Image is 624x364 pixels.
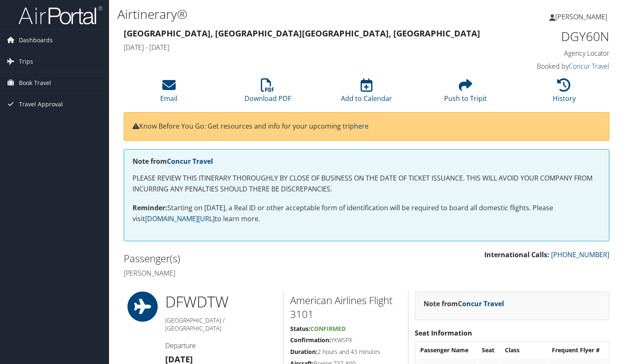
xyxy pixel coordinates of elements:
[124,251,360,266] h2: Passenger(s)
[19,51,33,72] span: Trips
[133,121,601,132] p: Know Before You Go: Get resources and info for your upcoming trip
[555,12,607,21] span: [PERSON_NAME]
[133,157,213,166] strong: Note from
[165,341,277,350] h4: Departure
[416,343,477,358] th: Passenger Name
[124,28,480,39] strong: [GEOGRAPHIC_DATA], [GEOGRAPHIC_DATA] [GEOGRAPHIC_DATA], [GEOGRAPHIC_DATA]
[290,293,402,321] h2: American Airlines Flight 3101
[415,328,472,338] strong: Seat Information
[497,62,609,71] h4: Booked by
[458,299,504,308] a: Concur Travel
[553,83,576,103] a: History
[244,83,291,103] a: Download PDF
[341,83,392,103] a: Add to Calendar
[497,49,609,58] h4: Agency Locator
[290,348,317,356] strong: Duration:
[310,325,346,333] span: Confirmed
[18,5,102,25] img: airportal-logo.png
[478,343,500,358] th: Seat
[124,268,360,278] h4: [PERSON_NAME]
[167,157,213,166] a: Concur Travel
[117,5,450,23] h1: Airtinerary®
[424,299,504,308] strong: Note from
[548,343,608,358] th: Frequent Flyer #
[549,4,616,29] a: [PERSON_NAME]
[290,336,331,344] strong: Confirmation:
[19,72,51,93] span: Book Travel
[444,83,487,103] a: Push to Tripit
[165,292,277,312] h1: DFW DTW
[124,43,485,52] h4: [DATE] - [DATE]
[145,214,215,223] a: [DOMAIN_NAME][URL]
[484,250,549,259] strong: International Calls:
[290,336,402,344] h5: YXWSPX
[354,121,369,131] a: here
[165,316,277,333] h5: [GEOGRAPHIC_DATA] / [GEOGRAPHIC_DATA]
[569,62,609,71] a: Concur Travel
[551,250,609,259] a: [PHONE_NUMBER]
[160,83,177,103] a: Email
[290,348,402,356] h5: 2 hours and 43 minutes
[133,203,601,224] p: Starting on [DATE], a Real ID or other acceptable form of identification will be required to boar...
[501,343,547,358] th: Class
[133,173,601,194] p: PLEASE REVIEW THIS ITINERARY THOROUGHLY BY CLOSE OF BUSINESS ON THE DATE OF TICKET ISSUANCE. THIS...
[497,28,609,45] h1: DGY60N
[19,94,63,115] span: Travel Approval
[133,203,167,212] strong: Reminder:
[19,30,53,51] span: Dashboards
[290,325,310,333] strong: Status:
